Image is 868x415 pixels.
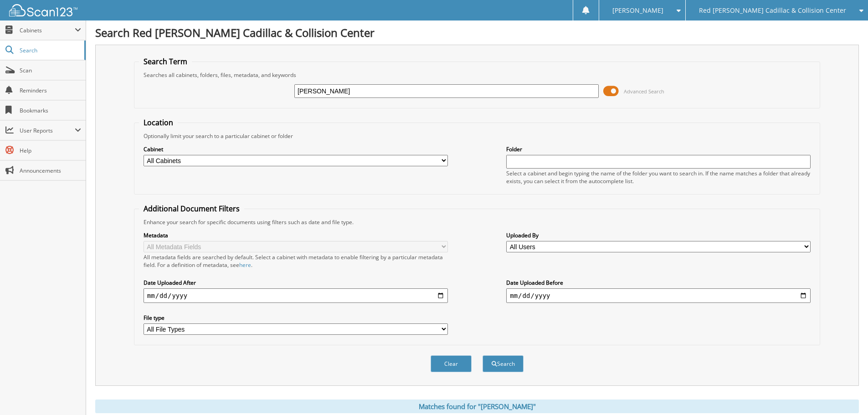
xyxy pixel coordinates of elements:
[144,253,448,269] div: All metadata fields are searched by default. Select a cabinet with metadata to enable filtering b...
[95,25,859,40] h1: Search Red [PERSON_NAME] Cadillac & Collision Center
[144,279,448,287] label: Date Uploaded After
[506,288,811,303] input: end
[139,118,178,128] legend: Location
[20,107,81,114] span: Bookmarks
[506,231,811,239] label: Uploaded By
[144,314,448,322] label: File type
[20,67,81,74] span: Scan
[699,8,846,13] span: Red [PERSON_NAME] Cadillac & Collision Center
[139,71,815,79] div: Searches all cabinets, folders, files, metadata, and keywords
[20,167,81,174] span: Announcements
[20,87,81,94] span: Reminders
[506,169,811,185] div: Select a cabinet and begin typing the name of the folder you want to search in. If the name match...
[483,355,524,372] button: Search
[20,147,81,154] span: Help
[20,127,75,134] span: User Reports
[139,204,244,214] legend: Additional Document Filters
[144,231,448,239] label: Metadata
[144,288,448,303] input: start
[431,355,472,372] button: Clear
[139,218,815,226] div: Enhance your search for specific documents using filters such as date and file type.
[20,26,75,34] span: Cabinets
[612,8,663,13] span: [PERSON_NAME]
[139,132,815,140] div: Optionally limit your search to a particular cabinet or folder
[144,145,448,153] label: Cabinet
[139,56,192,67] legend: Search Term
[506,145,811,153] label: Folder
[9,4,77,16] img: scan123-logo-white.svg
[95,400,859,413] div: Matches found for "[PERSON_NAME]"
[624,88,664,95] span: Advanced Search
[239,261,251,269] a: here
[20,46,80,54] span: Search
[506,279,811,287] label: Date Uploaded Before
